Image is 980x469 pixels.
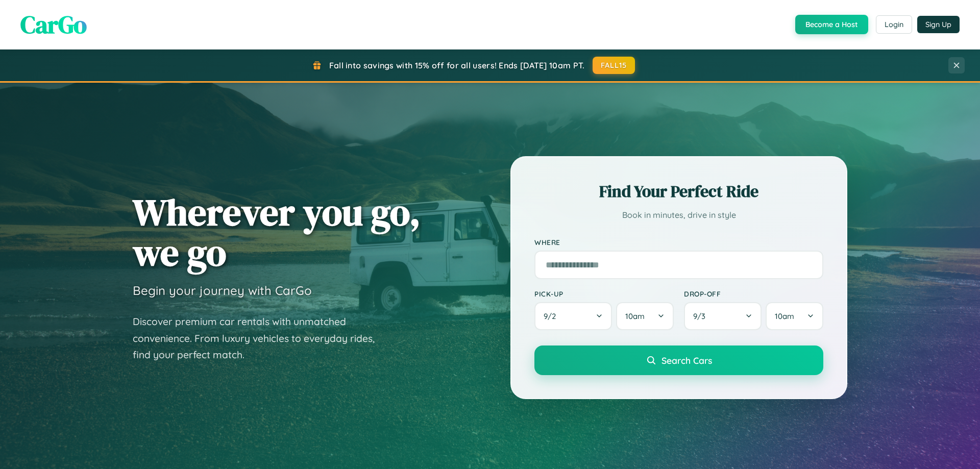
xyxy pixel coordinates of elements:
[766,302,823,330] button: 10am
[917,16,960,33] button: Sign Up
[534,345,823,375] button: Search Cars
[693,311,710,321] span: 9 / 3
[593,57,635,74] button: FALL15
[795,15,868,34] button: Become a Host
[329,60,585,70] span: Fall into savings with 15% off for all users! Ends [DATE] 10am PT.
[534,289,674,298] label: Pick-up
[534,238,823,246] label: Where
[133,192,421,273] h1: Wherever you go, we go
[876,15,912,34] button: Login
[133,313,388,363] p: Discover premium car rentals with unmatched convenience. From luxury vehicles to everyday rides, ...
[625,311,645,321] span: 10am
[534,180,823,203] h2: Find Your Perfect Ride
[534,208,823,223] p: Book in minutes, drive in style
[684,289,823,298] label: Drop-off
[616,302,674,330] button: 10am
[20,8,87,41] span: CarGo
[684,302,762,330] button: 9/3
[133,283,312,298] h3: Begin your journey with CarGo
[775,311,794,321] span: 10am
[534,302,612,330] button: 9/2
[661,355,712,366] span: Search Cars
[544,311,561,321] span: 9 / 2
